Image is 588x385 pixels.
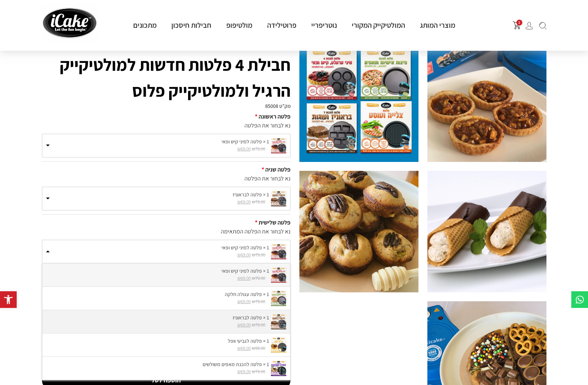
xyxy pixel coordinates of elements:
a: המולטיקייק המקורי [344,20,413,30]
img: 2f7332151d695682d00ff255a7d1ebc1-800x435-1.png [427,171,546,292]
label: 1 × פלטה למיני קיש ופאי [46,244,286,252]
img: %D7%A4%D7%99%D7%A6%D7%94-300x300.jpg [271,291,286,306]
bdi: 99.00 [252,345,265,351]
span: ₪ [237,146,241,152]
bdi: 79.00 [252,199,265,205]
span: ₪ [237,368,241,375]
bdi: 69.00 [237,368,251,375]
bdi: 79.00 [252,298,265,305]
span: ₪ [252,322,255,328]
div: פלטה ראשונה [42,112,290,121]
bdi: 79.00 [252,146,265,152]
label: 1 × פלטה עגולה חלקה [46,291,286,298]
h1: חבילת 4 פלטות חדשות למולטיקייק הרגיל ולמולטיקייק פלוס [42,52,290,103]
label: 1 × פלטה לבראוניז [46,191,286,199]
span: ₪ [252,298,255,305]
bdi: 69.00 [237,146,251,152]
img: 3-1.jpg [299,171,418,292]
label: 1 × פלטה למיני קיש ופאי [46,138,286,146]
a: חבילות חיסכון [164,20,219,30]
img: %D7%91%D7%A8%D7%90%D7%95%D7%A0%D7%99%D7%96-300x300.jpg [271,191,286,206]
a: מולטיפופ [219,20,260,30]
span: 2 [516,20,522,26]
a: מוצרי המותג [413,20,463,30]
div: פלטה שניה [42,165,290,174]
img: %D7%91%D7%A8%D7%90%D7%95%D7%A0%D7%99%D7%96-300x300.jpg [271,314,286,329]
a: מתכונים [126,20,164,30]
a: נוטריפריי [304,20,344,30]
bdi: 69.00 [237,275,251,281]
span: ₪ [252,345,255,351]
bdi: 79.00 [252,322,265,328]
span: ₪ [237,252,241,258]
span: ₪ [252,146,255,152]
bdi: 79.00 [252,252,265,258]
span: ₪ [252,368,255,375]
button: פתח עגלת קניות צדדית [513,21,521,29]
bdi: 69.00 [237,322,251,328]
bdi: 69.00 [237,298,251,305]
span: ₪ [237,275,241,281]
img: %D7%A7%D7%99%D7%A9-300x300.jpg [271,244,286,259]
img: %D7%A4%D7%9C%D7%98%D7%94-%D7%95%D7%95%D7%A4%D7%9C-%D7%92%D7%9C%D7%99%D7%93%D7%94-300x300.jpg [271,337,286,353]
div: נא לבחור את הפלטה המתאימה [42,227,290,236]
span: ₪ [237,322,241,328]
span: ₪ [252,275,255,281]
label: 1 × פלטה לגביעי וופל [46,337,286,345]
a: פרוטילידה [260,20,304,30]
bdi: 69.00 [237,199,251,205]
bdi: 69.00 [237,252,251,258]
div: פלטה שלישית [42,218,290,227]
label: 1 × פלטה למיני קיש ופאי [46,267,286,275]
label: 1 × פלטה לבראוניז [46,314,286,322]
img: 3.jpg [427,40,546,162]
div: נא לבחור את הפלטה [42,121,290,130]
label: 1 × פלטה להכנת מאפים משולשים [46,361,286,368]
bdi: 79.00 [252,368,265,375]
h4: מק”ט 85008 [42,103,290,109]
div: נא לבחור את הפלטה [42,174,290,183]
img: 204205_03032021142708.jpg [299,40,418,162]
bdi: 69.00 [237,345,251,351]
img: %D7%A7%D7%99%D7%A9-300x300.jpg [271,267,286,283]
span: ₪ [252,199,255,205]
img: %D7%A7%D7%99%D7%A9-300x300.jpg [271,138,286,153]
span: ₪ [237,345,241,351]
span: ₪ [252,252,255,258]
img: %D7%9E%D7%A9%D7%95%D7%9C%D7%A9%D7%99%D7%9D-300x300.jpg [271,361,286,376]
span: ₪ [237,199,241,205]
img: shopping-cart.png [513,21,521,29]
span: ₪ [237,298,241,305]
bdi: 79.00 [252,275,265,281]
